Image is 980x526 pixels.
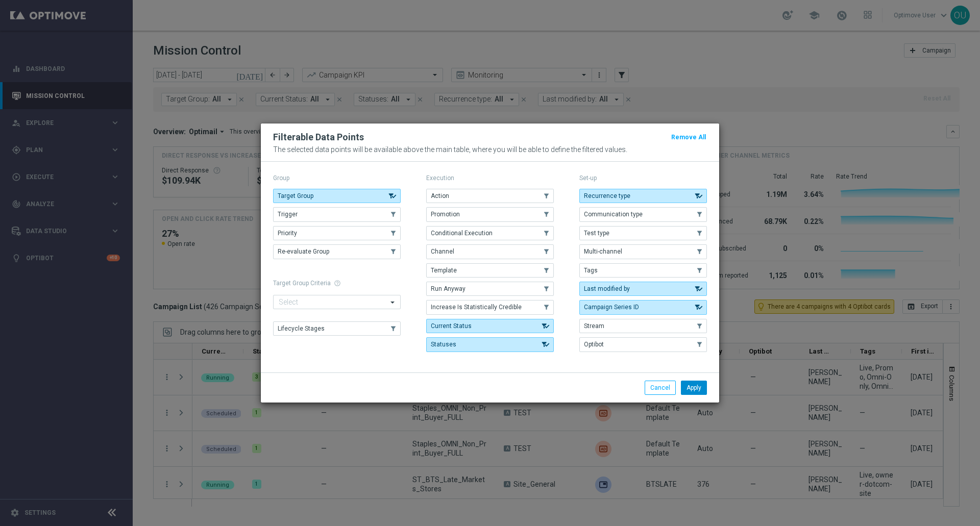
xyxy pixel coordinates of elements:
[278,211,298,218] span: Trigger
[273,321,401,336] button: Lifecycle Stages
[273,226,401,240] button: Priority
[579,282,707,296] button: Last modified by
[278,325,325,332] span: Lifecycle Stages
[273,145,707,154] p: The selected data points will be available above the main table, where you will be able to define...
[426,319,554,333] button: Current Status
[584,304,639,311] span: Campaign Series ID
[278,192,313,199] span: Target Group
[579,263,707,278] button: Tags
[426,226,554,240] button: Conditional Execution
[584,267,598,274] span: Tags
[278,230,297,237] span: Priority
[278,248,329,255] span: Re-evaluate Group
[273,244,401,259] button: Re-evaluate Group
[579,189,707,203] button: Recurrence type
[273,174,401,182] p: Group
[273,280,401,287] h1: Target Group Criteria
[670,132,707,143] button: Remove All
[426,300,554,314] button: Increase Is Statistically Credible
[273,207,401,221] button: Trigger
[426,337,554,352] button: Statuses
[431,322,472,330] span: Current Status
[426,174,554,182] p: Execution
[579,300,707,314] button: Campaign Series ID
[334,280,341,287] span: help_outline
[273,131,364,143] h2: Filterable Data Points
[584,341,604,348] span: Optibot
[426,189,554,203] button: Action
[584,230,609,237] span: Test type
[431,192,449,199] span: Action
[579,337,707,352] button: Optibot
[426,244,554,259] button: Channel
[584,285,630,292] span: Last modified by
[426,263,554,278] button: Template
[681,381,707,395] button: Apply
[645,381,676,395] button: Cancel
[584,322,604,330] span: Stream
[579,207,707,221] button: Communication type
[431,230,493,237] span: Conditional Execution
[579,174,707,182] p: Set-up
[584,192,630,199] span: Recurrence type
[431,285,465,292] span: Run Anyway
[431,267,457,274] span: Template
[579,226,707,240] button: Test type
[579,244,707,259] button: Multi-channel
[426,207,554,221] button: Promotion
[273,189,401,203] button: Target Group
[584,248,622,255] span: Multi-channel
[584,211,643,218] span: Communication type
[431,341,456,348] span: Statuses
[431,211,460,218] span: Promotion
[579,319,707,333] button: Stream
[431,304,522,311] span: Increase Is Statistically Credible
[426,282,554,296] button: Run Anyway
[431,248,454,255] span: Channel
